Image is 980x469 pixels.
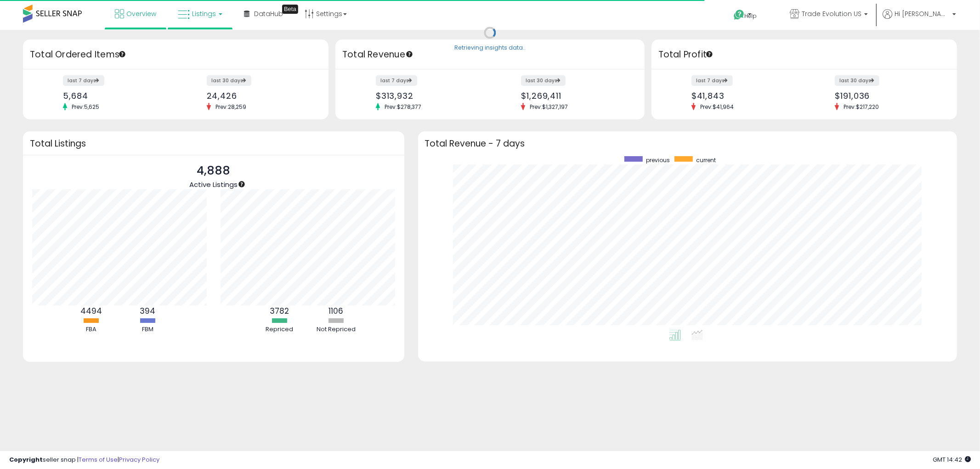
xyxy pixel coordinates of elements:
div: FBM [120,325,175,334]
span: Prev: $1,327,197 [525,103,572,111]
span: previous [646,156,670,164]
span: Trade Evolution US [802,9,861,18]
h3: Total Ordered Items [30,48,322,61]
label: last 30 days [521,75,566,86]
span: Prev: 5,625 [67,103,104,111]
h3: Total Revenue - 7 days [425,140,950,147]
label: last 30 days [835,75,879,86]
label: last 7 days [691,75,733,86]
p: 4,888 [189,162,238,180]
div: $191,036 [835,91,940,101]
span: Prev: 28,259 [211,103,251,111]
a: Hi [PERSON_NAME] [883,9,956,30]
span: DataHub [254,9,283,18]
h3: Total Listings [30,140,397,147]
i: Get Help [733,9,745,21]
div: $41,843 [691,91,797,101]
div: Tooltip anchor [282,5,298,14]
span: Help [745,12,757,20]
h3: Total Revenue [342,48,638,61]
b: 4494 [80,305,102,316]
div: $1,269,411 [521,91,629,101]
span: Prev: $217,220 [839,103,884,111]
div: Tooltip anchor [705,50,714,58]
span: Listings [192,9,216,18]
b: 394 [140,305,155,316]
span: Active Listings [189,180,238,189]
b: 3782 [270,305,289,316]
div: Tooltip anchor [405,50,414,58]
div: Not Repriced [308,325,363,334]
span: Overview [126,9,156,18]
div: Tooltip anchor [238,180,246,188]
div: 24,426 [207,91,312,101]
span: Hi [PERSON_NAME] [895,9,950,18]
label: last 30 days [207,75,251,86]
span: Prev: $278,377 [380,103,426,111]
b: 1106 [329,305,343,316]
div: Repriced [252,325,307,334]
span: current [696,156,716,164]
a: Help [726,2,775,30]
span: Prev: $41,964 [696,103,738,111]
div: 5,684 [63,91,169,101]
h3: Total Profit [658,48,950,61]
div: Tooltip anchor [118,50,126,58]
div: Retrieving insights data.. [454,44,526,52]
label: last 7 days [376,75,417,86]
div: FBA [63,325,119,334]
label: last 7 days [63,75,104,86]
div: $313,932 [376,91,483,101]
